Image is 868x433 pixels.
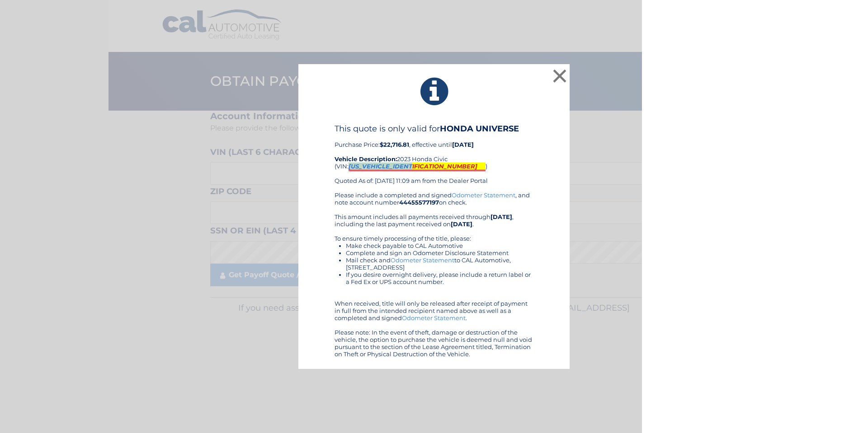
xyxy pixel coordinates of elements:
[335,155,397,163] strong: Vehicle Description:
[346,249,533,256] li: Complete and sign an Odometer Disclosure Statement
[346,271,533,285] li: If you desire overnight delivery, please include a return label or a Fed Ex or UPS account number.
[335,124,533,191] div: Purchase Price: , effective until 2023 Honda Civic (VIN: ) Quoted As of: [DATE] 11:09 am from the...
[391,256,454,264] a: Odometer Statement
[346,242,533,249] li: Make check payable to CAL Automotive
[452,141,474,148] b: [DATE]
[380,141,409,148] b: $22,716.81
[335,191,533,358] div: Please include a completed and signed , and note account number on check. This amount includes al...
[399,199,439,206] b: 44455577197
[346,256,533,271] li: Mail check and to CAL Automotive, [STREET_ADDRESS]
[440,124,519,134] b: HONDA UNIVERSE
[349,163,486,171] mark: [US_VEHICLE_IDENTIFICATION_NUMBER]
[402,314,466,321] a: Odometer Statement
[451,220,472,228] b: [DATE]
[452,191,515,199] a: Odometer Statement
[551,67,569,85] button: ×
[491,213,512,220] b: [DATE]
[335,124,533,134] h4: This quote is only valid for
